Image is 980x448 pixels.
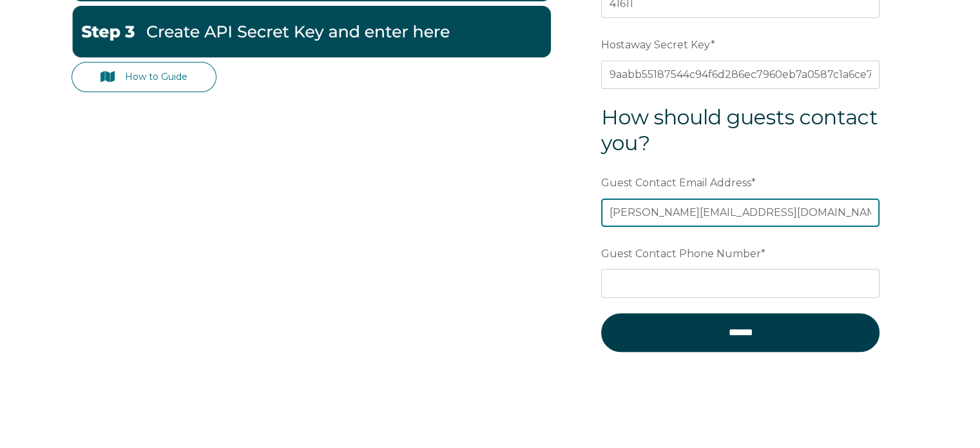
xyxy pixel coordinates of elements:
[601,104,878,155] span: How should guests contact you?
[72,62,217,92] a: How to Guide
[601,173,751,193] span: Guest Contact Email Address
[601,244,761,264] span: Guest Contact Phone Number
[601,35,711,55] span: Hostaway Secret Key
[72,6,551,57] img: Hostaway3-1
